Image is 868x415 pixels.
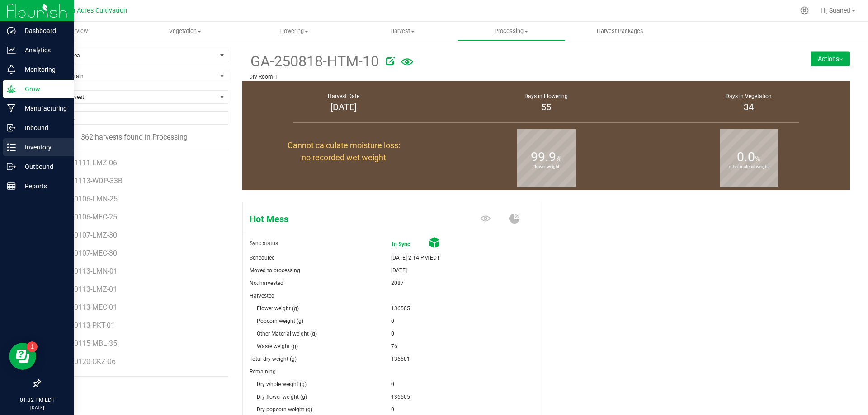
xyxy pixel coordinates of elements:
span: Harvest Packages [585,27,656,35]
span: Popcorn weight (g) [257,318,303,324]
span: GA-250106-MEC-25 [55,213,117,221]
span: Scheduled [250,255,275,261]
a: Processing [457,22,566,41]
span: GA-250818-HTM-10 [249,51,379,73]
span: Flowering [240,27,348,35]
span: No. harvested [250,280,283,286]
p: [DATE] [4,404,70,411]
span: GA-250113-LMN-01 [55,267,118,275]
iframe: Resource center [9,343,36,370]
div: 55 [456,100,636,114]
group-info-box: Days in vegetation [654,81,843,125]
div: Manage settings [799,6,810,15]
span: Dry flower weight (g) [257,394,307,400]
span: GA-250113-LMZ-01 [55,285,117,294]
div: Harvest Date [254,92,434,100]
span: GA-241111-LMZ-06 [55,159,117,167]
span: Waste weight (g) [257,343,298,350]
span: [DATE] [391,264,407,277]
span: Other Material weight (g) [257,331,317,337]
span: Flower weight (g) [257,305,299,312]
group-info-box: Harvest Date [249,81,438,125]
div: Days in Flowering [456,92,636,100]
span: GA-250106-LMN-25 [55,195,118,203]
span: Green Acres Cultivation [57,7,127,14]
div: [DATE] [254,100,434,114]
button: Actions [811,51,850,66]
a: Harvest [348,22,457,41]
b: flower weight [517,126,576,207]
span: 136505 [391,302,410,315]
inline-svg: Outbound [7,162,16,171]
span: GA-250113-MEC-01 [55,303,117,312]
b: other material weight [720,126,778,207]
inline-svg: Grow [7,84,16,93]
span: Dry popcorn weight (g) [257,406,312,413]
span: Find a Harvest [40,91,217,103]
span: Processing [458,27,566,35]
span: Total dry weight (g) [250,356,297,362]
group-info-box: Days in flowering [452,81,641,125]
span: select [217,49,228,62]
span: In Sync [392,238,428,251]
span: Cannot calculate moisture loss: no recorded wet weight [288,140,400,162]
span: GA-250107-MEC-30 [55,249,117,257]
inline-svg: Analytics [7,46,16,55]
span: 136505 [391,391,410,403]
group-info-box: Other Material weight % [654,125,843,190]
p: Analytics [16,45,70,56]
span: GA-250107-LMZ-30 [55,231,117,239]
span: Overview [52,27,100,35]
span: Remaining [250,368,276,375]
p: Inventory [16,142,70,153]
a: Vegetation [131,22,240,41]
p: Grow [16,84,70,94]
div: 34 [659,100,839,114]
group-info-box: Moisture loss % [249,125,438,190]
span: GA-250113-PKT-01 [55,321,115,330]
span: 0 [391,378,394,391]
span: GA-250120-CKZ-06 [55,357,116,366]
inline-svg: Manufacturing [7,104,16,113]
span: GA-241113-WDP-33B [55,177,123,185]
p: 01:32 PM EDT [4,396,70,404]
a: Overview [22,22,131,41]
span: 0 [391,327,394,340]
span: Filter by Strain [40,70,217,83]
span: Harvested [250,293,274,299]
inline-svg: Inventory [7,143,16,152]
input: NO DATA FOUND [40,112,228,124]
span: [DATE] 2:14 PM EDT [391,252,440,264]
inline-svg: Reports [7,182,16,191]
p: Dry Room 1 [249,73,742,81]
inline-svg: Monitoring [7,65,16,74]
span: Hi, Suanet! [821,7,851,14]
span: In Sync [391,237,429,252]
inline-svg: Inbound [7,123,16,132]
span: Vegetation [131,27,239,35]
group-info-box: Flower weight % [452,125,641,190]
a: Harvest Packages [566,22,675,41]
div: 362 harvests found in Processing [40,132,228,143]
span: 0 [391,315,394,327]
p: Monitoring [16,64,70,75]
span: 136581 [391,353,410,365]
inline-svg: Dashboard [7,26,16,35]
a: Flowering [239,22,348,41]
span: Filter by area [40,49,217,62]
span: Moved to processing [250,267,300,274]
span: GA-250120-HTM-06 [55,375,118,384]
p: Dashboard [16,25,70,36]
div: Days in Vegetation [659,92,839,100]
p: Reports [16,181,70,191]
p: Outbound [16,161,70,172]
span: 76 [391,340,397,353]
p: Inbound [16,122,70,133]
span: GA-250115-MBL-35I [55,339,119,348]
span: 2087 [391,277,404,289]
span: Cured [429,237,440,252]
p: Manufacturing [16,103,70,114]
span: Hot Mess [243,212,440,226]
span: Dry whole weight (g) [257,381,307,387]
